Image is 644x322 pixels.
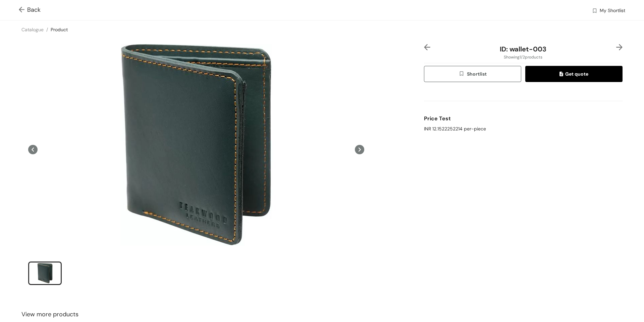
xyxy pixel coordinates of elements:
span: View more products [21,310,78,319]
a: Catalogue [21,27,44,33]
img: Go back [19,7,27,14]
li: slide item 1 [28,261,62,285]
span: Shortlist [459,70,486,78]
span: ID: wallet-003 [500,45,546,53]
span: Back [19,5,41,14]
img: quote [559,72,565,78]
div: INR 12.1522252214 per-piece [424,125,623,132]
button: wishlistShortlist [424,66,521,82]
span: My Shortlist [600,7,625,15]
img: wishlist [459,71,467,78]
img: right [616,44,623,50]
a: Product [51,27,68,33]
img: left [424,44,430,50]
span: / [46,27,48,33]
div: Price Test [424,112,623,125]
span: Get quote [559,70,588,78]
button: quoteGet quote [525,66,623,82]
span: Showing 1 / 2 products [504,54,542,60]
img: wishlist [592,8,598,15]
